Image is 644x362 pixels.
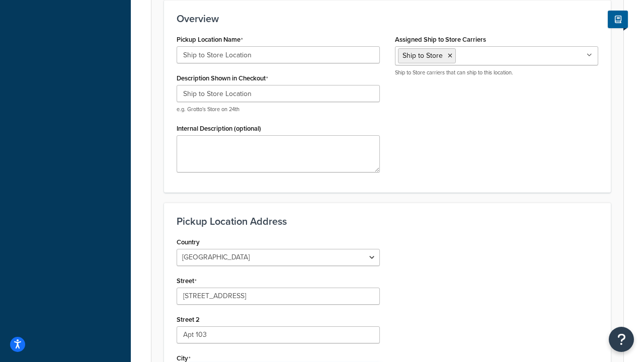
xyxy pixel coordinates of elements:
[403,50,443,61] span: Ship to Store
[177,216,598,227] h3: Pickup Location Address
[177,36,243,44] label: Pickup Location Name
[177,238,200,246] label: Country
[177,316,200,323] label: Street 2
[395,69,598,76] p: Ship to Store carriers that can ship to this location.
[609,327,634,352] button: Open Resource Center
[177,125,261,132] label: Internal Description (optional)
[177,74,268,82] label: Description Shown in Checkout
[395,36,486,43] label: Assigned Ship to Store Carriers
[608,11,628,28] button: Show Help Docs
[177,106,380,113] p: e.g. Grotto's Store on 24th
[177,13,598,24] h3: Overview
[177,277,197,285] label: Street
